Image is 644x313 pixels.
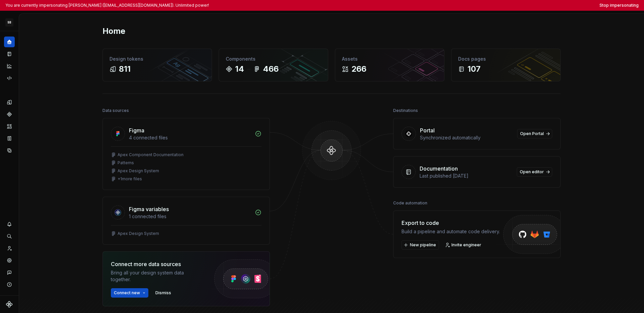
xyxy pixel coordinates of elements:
div: 4 connected files [129,134,251,141]
a: Data sources [4,145,15,156]
a: Assets [4,121,15,132]
a: Figma4 connected filesApex Component DocumentationPatternsApex Design System+1more files [102,118,270,190]
div: Components [226,56,321,62]
a: Docs pages107 [451,49,561,81]
span: Invite engineer [451,242,481,248]
button: Stop impersonating [599,3,639,8]
div: 466 [263,64,279,74]
a: Home [4,37,15,47]
a: Open Portal [517,129,552,138]
a: Open editor [517,167,552,177]
span: Connect new [114,290,140,296]
a: Storybook stories [4,133,15,144]
button: Notifications [4,219,15,230]
div: Bring all your design system data together. [111,269,201,283]
button: Dismiss [152,288,174,298]
div: Connect more data sources [111,260,201,268]
div: Code automation [393,198,427,208]
div: Synchronized automatically [420,134,513,141]
div: Docs pages [458,56,554,62]
button: Search ⌘K [4,231,15,242]
a: Invite engineer [443,240,484,250]
a: Figma variables1 connected filesApex Design System [102,197,270,245]
div: 14 [235,64,244,74]
span: New pipeline [410,242,436,248]
div: Documentation [420,165,458,173]
div: 811 [119,64,131,74]
button: Contact support [4,267,15,278]
p: You are currently impersonating [PERSON_NAME] ([EMAIL_ADDRESS][DOMAIN_NAME]). Unlimited power! [5,3,209,8]
div: + 1 more files [118,176,142,182]
div: Build a pipeline and automate code delivery. [402,228,500,235]
span: Open editor [520,169,544,175]
div: Patterns [118,160,134,166]
div: 1 connected files [129,213,251,220]
a: Invite team [4,243,15,254]
div: Portal [420,126,435,134]
a: Design tokens811 [102,49,212,81]
button: New pipeline [402,240,439,250]
a: Settings [4,255,15,266]
svg: Supernova Logo [6,301,13,308]
div: Last published [DATE] [420,173,513,179]
div: Export to code [402,219,500,227]
a: Components [4,109,15,120]
div: Figma variables [129,205,169,213]
div: Design tokens [110,56,205,62]
a: Assets266 [335,49,444,81]
a: Code automation [4,73,15,83]
h2: Home [102,26,125,37]
span: Open Portal [520,131,544,136]
button: Connect new [111,288,148,298]
a: Analytics [4,61,15,71]
a: Design tokens [4,97,15,108]
div: Destinations [393,106,418,115]
a: Documentation [4,49,15,59]
div: 107 [468,64,481,74]
span: Dismiss [155,290,171,296]
a: Components14466 [219,49,328,81]
div: Apex Design System [118,168,159,174]
div: 266 [351,64,366,74]
div: Assets [342,56,437,62]
div: Data sources [102,106,129,115]
div: Figma [129,126,144,134]
div: SB [5,18,13,26]
div: Apex Design System [118,231,159,236]
button: SB [1,15,17,29]
div: Apex Component Documentation [118,152,184,158]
